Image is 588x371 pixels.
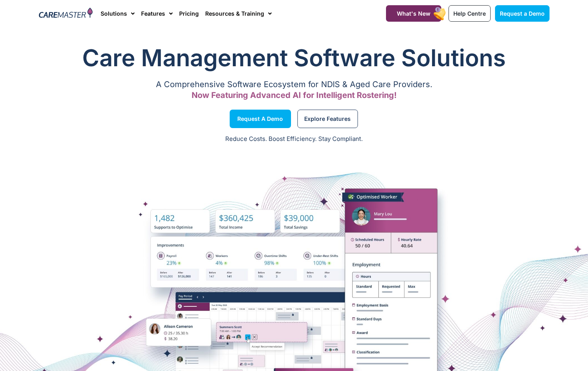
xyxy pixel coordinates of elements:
a: Help Centre [449,5,491,22]
h1: Care Management Software Solutions [39,42,550,74]
a: Explore Features [297,110,358,128]
span: Help Centre [453,10,486,17]
span: Now Featuring Advanced AI for Intelligent Rostering! [192,90,397,100]
span: Request a Demo [500,10,545,17]
a: What's New [386,5,441,22]
img: CareMaster Logo [39,8,93,20]
span: Explore Features [304,117,351,121]
a: Request a Demo [495,5,550,22]
p: Reduce Costs. Boost Efficiency. Stay Compliant. [5,135,583,144]
span: Request a Demo [237,117,283,121]
span: What's New [397,10,430,17]
a: Request a Demo [230,110,291,128]
p: A Comprehensive Software Ecosystem for NDIS & Aged Care Providers. [39,82,550,87]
